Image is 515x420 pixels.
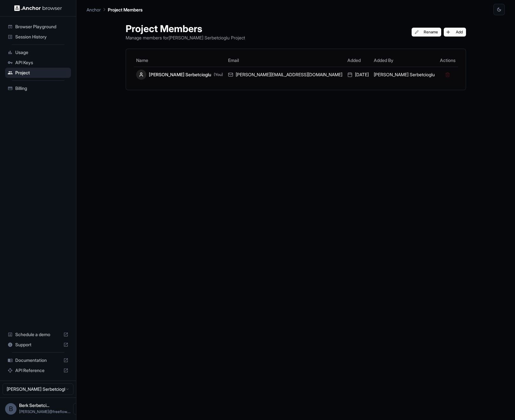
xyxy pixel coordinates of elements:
[5,355,71,365] div: Documentation
[347,71,369,78] div: [DATE]
[73,403,85,415] button: Open menu
[5,47,71,58] div: Usage
[87,6,101,13] p: Anchor
[5,58,71,68] div: API Keys
[5,365,71,376] div: API Reference
[15,85,68,91] span: Billing
[15,357,61,363] span: Documentation
[345,54,371,67] th: Added
[136,70,223,80] div: [PERSON_NAME] Serbetcioglu
[228,71,342,78] div: [PERSON_NAME][EMAIL_ADDRESS][DOMAIN_NAME]
[5,329,71,340] div: Schedule a demo
[15,34,68,40] span: Session History
[5,32,71,42] div: Session History
[437,54,458,67] th: Actions
[15,24,68,30] span: Browser Playground
[5,403,17,415] div: B
[15,70,68,76] span: Project
[126,23,245,34] h1: Project Members
[15,367,61,374] span: API Reference
[19,403,49,408] span: Berk Serbetcioglu
[15,342,61,348] span: Support
[15,331,61,338] span: Schedule a demo
[15,49,68,56] span: Usage
[5,68,71,78] div: Project
[371,67,437,82] td: [PERSON_NAME] Serbetcioglu
[126,34,245,41] p: Manage members for [PERSON_NAME] Serbetcioglu Project
[5,340,71,350] div: Support
[108,6,143,13] p: Project Members
[14,5,62,11] img: Anchor Logo
[5,22,71,32] div: Browser Playground
[5,83,71,93] div: Billing
[444,28,466,37] button: Add
[214,72,223,77] span: (You)
[134,54,226,67] th: Name
[412,28,441,37] button: Rename
[87,6,143,13] nav: breadcrumb
[371,54,437,67] th: Added By
[226,54,345,67] th: Email
[19,409,71,414] span: berk@freeflow.dev
[15,59,68,66] span: API Keys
